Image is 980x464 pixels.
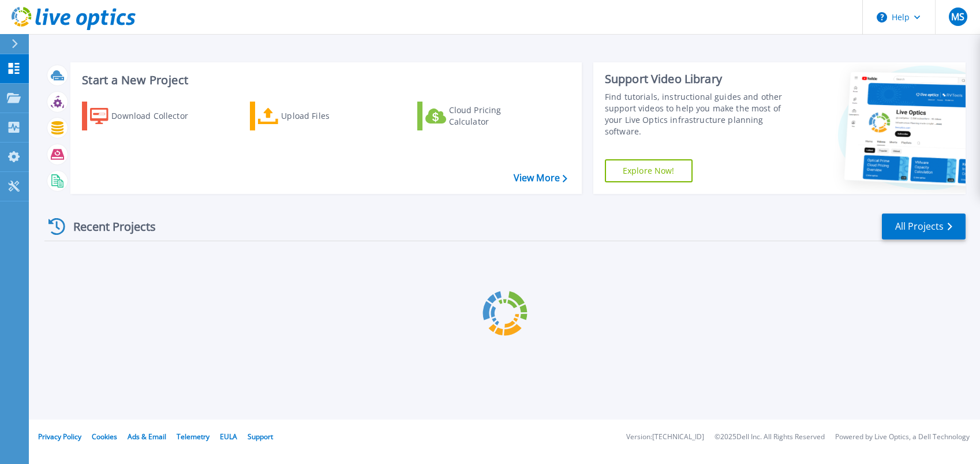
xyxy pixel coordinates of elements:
[82,74,567,87] h3: Start a New Project
[605,72,793,87] div: Support Video Library
[605,159,693,182] a: Explore Now!
[626,433,704,441] li: Version: [TECHNICAL_ID]
[128,432,166,441] a: Ads & Email
[514,173,567,184] a: View More
[449,104,541,128] div: Cloud Pricing Calculator
[882,214,966,240] a: All Projects
[220,432,237,441] a: EULA
[177,432,210,441] a: Telemetry
[38,432,81,441] a: Privacy Policy
[82,102,211,130] a: Download Collector
[835,433,970,441] li: Powered by Live Optics, a Dell Technology
[250,102,379,130] a: Upload Files
[44,212,171,241] div: Recent Projects
[951,12,964,21] span: MS
[417,102,546,130] a: Cloud Pricing Calculator
[281,104,373,128] div: Upload Files
[111,104,204,128] div: Download Collector
[248,432,273,441] a: Support
[605,91,793,137] div: Find tutorials, instructional guides and other support videos to help you make the most of your L...
[92,432,117,441] a: Cookies
[715,433,825,441] li: © 2025 Dell Inc. All Rights Reserved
